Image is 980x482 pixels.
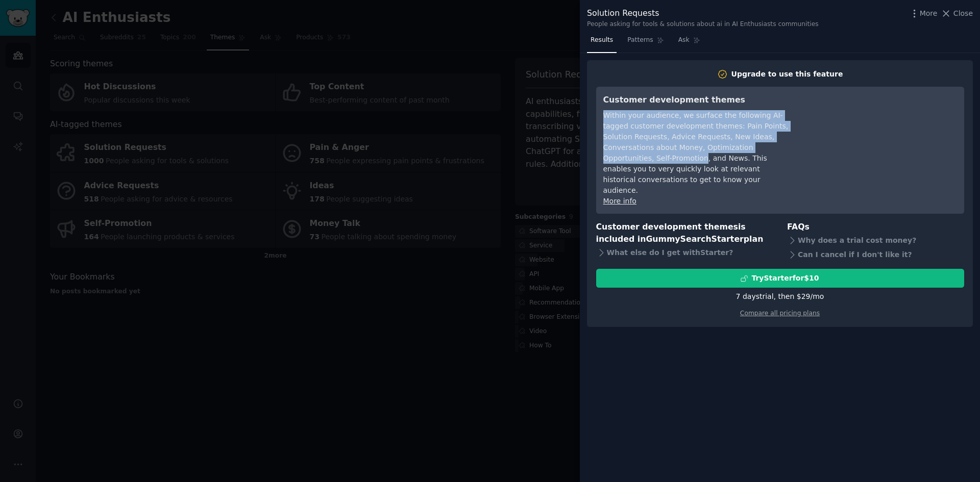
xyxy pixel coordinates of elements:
[596,269,964,288] button: TryStarterfor$10
[920,8,938,19] span: More
[596,246,773,260] div: What else do I get with Starter ?
[675,32,704,53] a: Ask
[751,273,819,284] div: Try Starter for $10
[787,221,964,234] h3: FAQs
[953,8,973,19] span: Close
[624,32,667,53] a: Patterns
[736,291,824,302] div: 7 days trial, then $ 29 /mo
[804,94,957,170] iframe: YouTube video player
[596,221,773,246] h3: Customer development themes is included in plan
[678,36,690,45] span: Ask
[740,310,820,317] a: Compare all pricing plans
[787,247,964,262] div: Can I cancel if I don't like it?
[787,233,964,247] div: Why does a trial cost money?
[941,8,973,19] button: Close
[909,8,938,19] button: More
[603,110,790,196] div: Within your audience, we surface the following AI-tagged customer development themes: Pain Points...
[646,234,743,244] span: GummySearch Starter
[591,36,613,45] span: Results
[731,69,843,80] div: Upgrade to use this feature
[587,20,819,29] div: People asking for tools & solutions about ai in AI Enthusiasts communities
[587,32,617,53] a: Results
[587,7,819,20] div: Solution Requests
[603,197,636,205] a: More info
[627,36,653,45] span: Patterns
[603,94,790,107] h3: Customer development themes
